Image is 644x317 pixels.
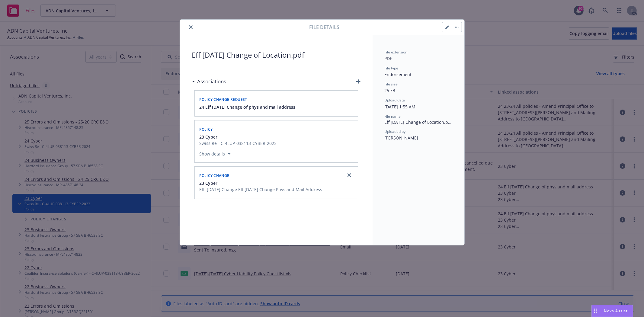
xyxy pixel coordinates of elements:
[200,134,218,140] span: 23 Cyber
[346,171,353,179] a: close
[197,150,233,158] button: Show details
[200,186,322,193] span: Eff: [DATE] Change Eff [DATE] Change Phys and Mail Address
[385,135,418,141] span: [PERSON_NAME]
[604,308,628,313] span: Nova Assist
[200,97,247,102] span: Policy change request
[385,104,416,110] span: [DATE] 1:55 AM
[200,180,322,186] button: 23 Cyber
[200,180,218,186] span: 23 Cyber
[592,305,599,317] div: Drag to move
[197,78,226,85] h3: Associations
[309,24,340,31] span: File details
[385,72,412,77] span: Endorsement
[200,140,277,146] span: Swiss Re - C-4LUP-038113-CYBER-2023
[192,78,226,85] div: Associations
[385,56,392,61] span: PDF
[385,88,396,93] span: 25 kB
[591,305,633,317] button: Nova Assist
[200,134,277,140] button: 23 Cyber
[187,24,194,31] button: close
[385,129,406,134] span: Uploaded by
[385,82,398,87] span: File size
[385,119,452,125] span: Eff [DATE] Change of Location.pdf
[385,66,399,71] span: File type
[200,104,296,110] button: 24 Eff [DATE] Change of phys and mail address
[192,50,360,60] span: Eff [DATE] Change of Location.pdf
[200,173,229,178] span: Policy change
[385,98,405,103] span: Upload date
[200,127,213,132] span: Policy
[385,114,401,119] span: File name
[385,50,408,55] span: File extension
